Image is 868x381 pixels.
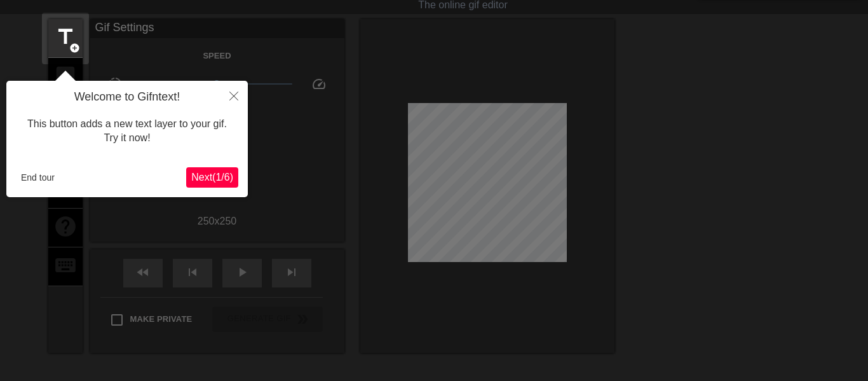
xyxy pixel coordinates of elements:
[191,172,233,183] span: Next ( 1 / 6 )
[16,90,238,104] h4: Welcome to Gifntext!
[220,81,248,110] button: Close
[186,167,238,188] button: Next
[16,104,238,158] div: This button adds a new text layer to your gif. Try it now!
[16,168,60,187] button: End tour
